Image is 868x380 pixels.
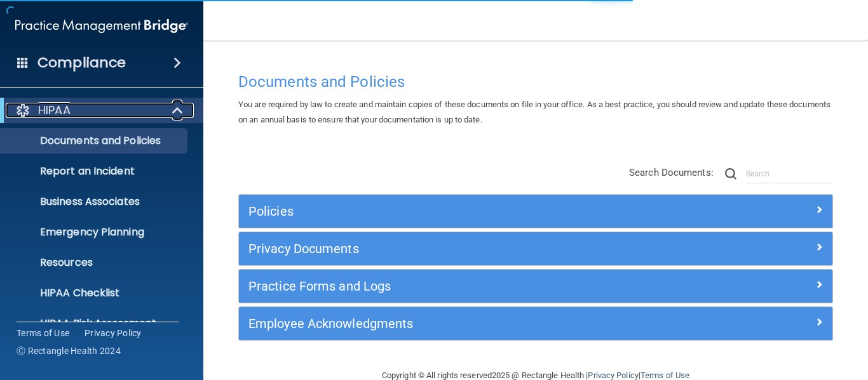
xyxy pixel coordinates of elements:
[8,134,182,147] p: Documents and Policies
[248,242,675,256] h5: Privacy Documents
[8,165,182,178] p: Report an Incident
[648,290,853,341] iframe: Drift Widget Chat Controller
[746,164,833,183] input: Search
[37,54,126,72] h4: Compliance
[8,195,182,208] p: Business Associates
[248,204,675,218] h5: Policies
[238,74,833,90] h4: Documents and Policies
[248,276,823,296] a: Practice Forms and Logs
[17,344,121,357] span: Ⓒ Rectangle Health 2024
[8,256,182,269] p: Resources
[15,103,184,118] a: HIPAA
[238,100,831,124] span: You are required by law to create and maintain copies of these documents on file in your office. ...
[248,313,823,334] a: Employee Acknowledgments
[15,13,188,39] img: PMB logo
[248,317,675,331] h5: Employee Acknowledgments
[38,103,71,118] p: HIPAA
[588,370,638,380] a: Privacy Policy
[8,226,182,239] p: Emergency Planning
[8,317,182,330] p: HIPAA Risk Assessment
[8,287,182,299] p: HIPAA Checklist
[248,239,823,259] a: Privacy Documents
[85,327,142,339] a: Privacy Policy
[641,370,689,380] a: Terms of Use
[629,167,714,178] span: Search Documents:
[248,279,675,293] h5: Practice Forms and Logs
[17,327,69,339] a: Terms of Use
[248,201,823,221] a: Policies
[725,168,736,180] img: ic-search.3b580494.png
